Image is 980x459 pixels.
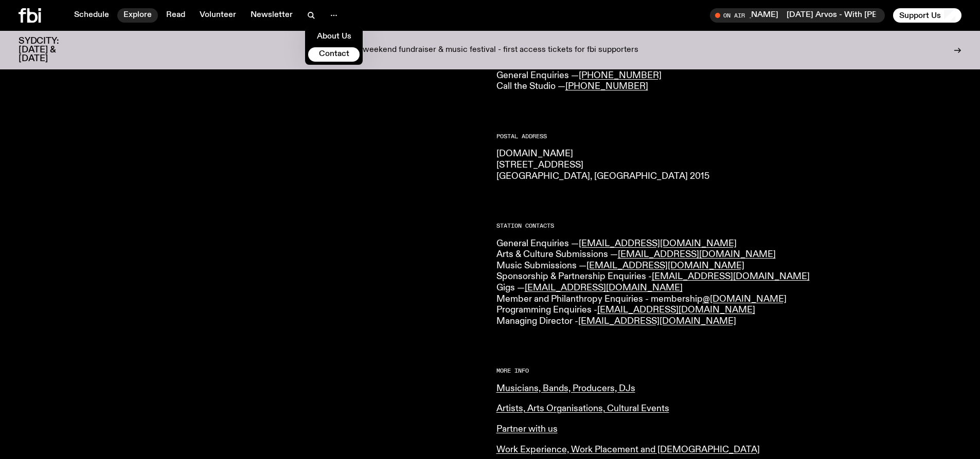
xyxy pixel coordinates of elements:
a: [PHONE_NUMBER] [579,71,662,80]
a: About Us [308,30,360,44]
p: [DOMAIN_NAME] [STREET_ADDRESS] [GEOGRAPHIC_DATA], [GEOGRAPHIC_DATA] 2015 [496,149,962,182]
a: Musicians, Bands, Producers, DJs [496,384,635,393]
a: Partner with us [496,425,558,434]
a: Work Experience, Work Placement and [DEMOGRAPHIC_DATA] [496,445,760,454]
button: Support Us [893,8,961,23]
a: [EMAIL_ADDRESS][DOMAIN_NAME] [597,305,755,315]
a: Volunteer [193,8,242,23]
a: @[DOMAIN_NAME] [703,295,787,304]
span: Support Us [899,11,941,20]
a: Explore [117,8,158,23]
a: [EMAIL_ADDRESS][DOMAIN_NAME] [652,272,810,281]
a: [EMAIL_ADDRESS][DOMAIN_NAME] [586,261,744,270]
a: Newsletter [244,8,299,23]
p: Long weekend fundraiser & music festival - first access tickets for fbi supporters [342,46,638,55]
h2: Postal Address [496,134,962,139]
a: [EMAIL_ADDRESS][DOMAIN_NAME] [618,250,776,259]
p: Text the Studio — General Enquiries — Call the Studio — [496,59,962,93]
h2: More Info [496,368,962,374]
a: [PHONE_NUMBER] [565,82,648,91]
h3: SYDCITY: [DATE] & [DATE] [19,37,84,63]
a: [EMAIL_ADDRESS][DOMAIN_NAME] [579,239,737,248]
a: Contact [308,47,360,62]
a: Artists, Arts Organisations, Cultural Events [496,404,669,413]
p: General Enquiries — Arts & Culture Submissions — Music Submissions — Sponsorship & Partnership En... [496,238,962,327]
a: Read [160,8,191,23]
a: [EMAIL_ADDRESS][DOMAIN_NAME] [578,317,736,326]
h2: Station Contacts [496,223,962,229]
a: Schedule [68,8,115,23]
button: On Air[DATE] Arvos - With [PERSON_NAME][DATE] Arvos - With [PERSON_NAME] [710,8,885,23]
a: [EMAIL_ADDRESS][DOMAIN_NAME] [525,283,683,292]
